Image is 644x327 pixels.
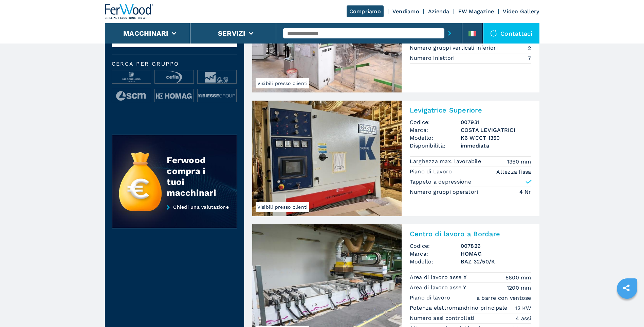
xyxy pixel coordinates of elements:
a: Azienda [428,8,449,15]
p: Tappeto a depressione [410,178,471,186]
span: Marca: [410,126,461,134]
p: Numero iniettori [410,54,457,62]
h3: BAZ 32/50/K [461,258,531,265]
h3: 007931 [461,118,531,126]
em: 1350 mm [507,158,531,166]
em: 1200 mm [507,284,531,292]
a: Chiedi una valutazione [112,204,237,229]
button: submit-button [444,25,455,41]
h3: K6 WCCT 1350 [461,134,531,142]
img: Ferwood [105,4,154,19]
img: Contattaci [490,30,497,37]
h2: Levigatrice Superiore [410,106,531,114]
em: 5600 mm [505,274,531,281]
p: Area di lavoro asse Y [410,284,468,291]
span: Codice: [410,118,461,126]
p: Numero assi controllati [410,314,476,322]
img: Levigatrice Superiore COSTA LEVIGATRICI K6 WCCT 1350 [252,101,402,216]
span: Cerca per Gruppo [112,61,237,67]
p: Potenza elettromandrino principale [410,304,509,312]
p: Piano di Lavoro [410,168,454,175]
img: image [155,70,194,84]
img: image [198,89,236,103]
span: Visibili presso clienti [256,78,310,88]
div: Contattaci [483,23,539,44]
img: image [198,70,236,84]
a: sharethis [618,279,635,296]
h2: Centro di lavoro a Bordare [410,230,531,238]
img: image [112,70,151,84]
p: Area di lavoro asse X [410,274,469,281]
em: a barre con ventose [477,294,531,302]
em: 4 Nr [519,188,531,196]
em: 2 [528,44,531,52]
em: Altezza fissa [496,168,531,176]
h3: COSTA LEVIGATRICI [461,126,531,134]
p: Piano di lavoro [410,294,452,302]
div: Ferwood compra i tuoi macchinari [167,155,223,198]
a: Levigatrice Superiore COSTA LEVIGATRICI K6 WCCT 1350Visibili presso clientiLevigatrice SuperioreC... [252,101,539,216]
a: Compriamo [347,5,384,17]
button: Macchinari [123,29,168,37]
iframe: Chat [615,296,639,322]
a: Video Gallery [503,8,539,15]
span: Disponibilità: [410,142,461,150]
em: 12 KW [515,304,531,312]
h3: HOMAG [461,250,531,258]
span: immediata [461,142,531,150]
span: Marca: [410,250,461,258]
p: Larghezza max. lavorabile [410,158,483,165]
span: Visibili presso clienti [256,202,310,212]
em: 7 [528,54,531,62]
span: Modello: [410,134,461,142]
a: FW Magazine [458,8,494,15]
em: 4 assi [516,314,531,322]
span: Modello: [410,258,461,265]
p: Numero gruppi operatori [410,188,480,196]
img: image [155,89,194,103]
a: Vendiamo [392,8,419,15]
p: Numero gruppi verticali inferiori [410,44,500,52]
img: image [112,89,151,103]
button: Servizi [218,29,245,37]
span: Codice: [410,242,461,250]
h3: 007826 [461,242,531,250]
